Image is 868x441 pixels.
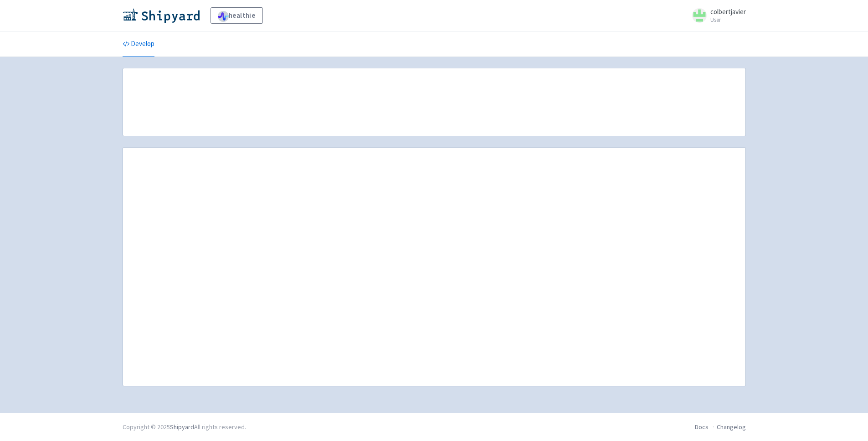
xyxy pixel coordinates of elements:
small: User [710,17,746,23]
a: Docs [695,423,709,431]
div: Copyright © 2025 All rights reserved. [123,422,246,432]
a: healthie [211,7,263,24]
a: Develop [123,31,154,57]
a: colbertjavier User [687,8,746,23]
img: Shipyard logo [123,8,200,23]
a: Shipyard [170,423,194,431]
span: colbertjavier [710,7,746,16]
a: Changelog [717,423,746,431]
